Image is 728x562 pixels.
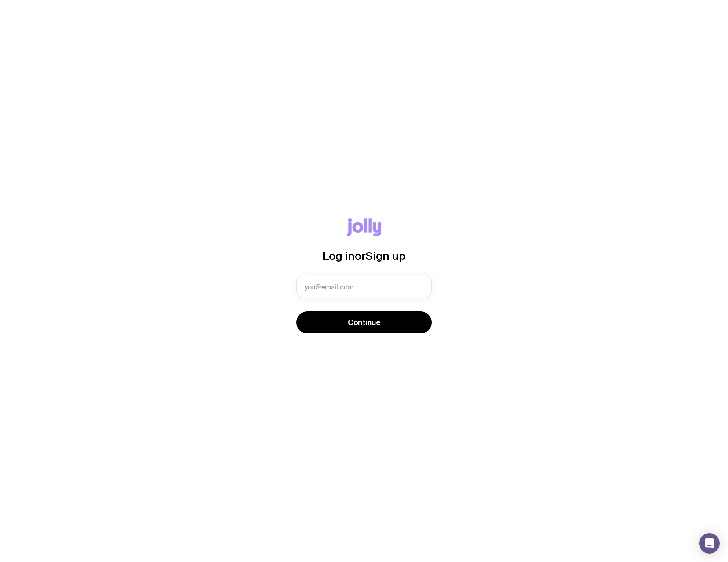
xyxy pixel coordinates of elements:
input: you@email.com [296,276,432,298]
span: or [355,250,366,262]
div: Open Intercom Messenger [699,533,720,554]
span: Sign up [366,250,405,262]
span: Log in [323,250,355,262]
span: Continue [348,317,381,328]
button: Continue [296,311,432,333]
